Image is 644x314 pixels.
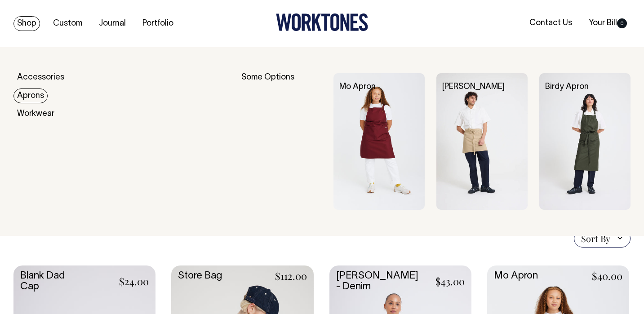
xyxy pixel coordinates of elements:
[339,83,376,91] a: Mo Apron
[436,73,528,210] img: Bobby Apron
[13,70,68,85] a: Accessories
[333,73,425,210] img: Mo Apron
[442,83,505,91] a: [PERSON_NAME]
[49,16,86,31] a: Custom
[13,16,40,31] a: Shop
[241,73,321,210] div: Some Options
[526,16,576,31] a: Contact Us
[95,16,129,31] a: Journal
[539,73,631,210] img: Birdy Apron
[585,16,631,31] a: Your Bill0
[617,18,627,28] span: 0
[581,233,610,244] span: Sort By
[545,83,589,91] a: Birdy Apron
[139,16,177,31] a: Portfolio
[13,106,58,121] a: Workwear
[13,88,48,103] a: Aprons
